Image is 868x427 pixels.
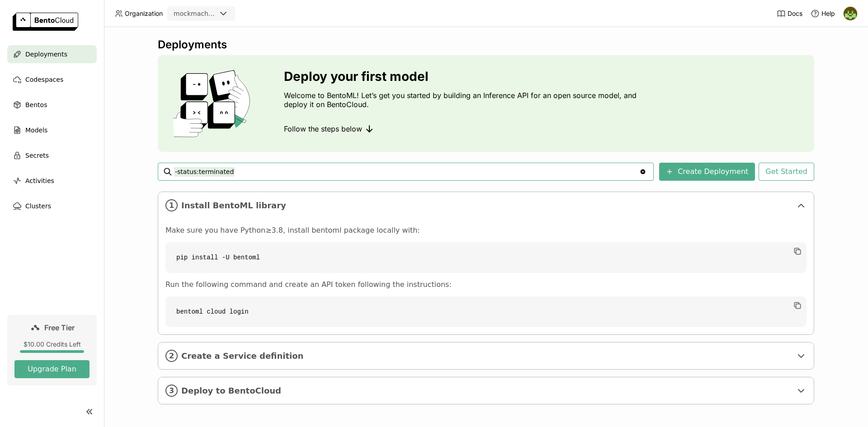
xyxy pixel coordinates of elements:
div: 3Deploy to BentoCloud [158,377,814,404]
a: Docs [777,9,802,18]
code: pip install -U bentoml [165,242,807,273]
i: 2 [165,350,178,362]
div: Help [811,9,835,18]
span: Models [25,125,47,136]
p: Make sure you have Python≥3.8, install bentoml package locally with: [165,226,807,235]
a: Bentos [7,96,97,114]
div: Deployments [158,38,814,52]
div: mockmachine [174,9,216,18]
span: Install BentoML library [181,201,792,211]
img: logo [13,13,78,31]
p: Welcome to BentoML! Let’s get you started by building an Inference API for an open source model, ... [284,91,641,109]
div: 2Create a Service definition [158,343,814,369]
a: Free Tier$10.00 Credits LeftUpgrade Plan [7,315,97,385]
span: Organization [125,9,163,18]
span: Bentos [25,99,47,110]
a: Activities [7,172,97,190]
span: Help [821,9,835,18]
button: Create Deployment [659,163,755,181]
a: Secrets [7,146,97,164]
code: bentoml cloud login [165,296,807,327]
div: $10.00 Credits Left [14,340,90,348]
div: 1Install BentoML library [158,192,814,219]
span: Docs [788,9,802,18]
span: Create a Service definition [181,351,792,361]
span: Activities [25,175,54,186]
i: 3 [165,385,178,397]
img: Ahmed Mazrouh [844,7,857,20]
a: Deployments [7,45,97,63]
svg: Clear value [639,168,646,175]
h3: Deploy your first model [284,69,641,84]
span: Deploy to BentoCloud [181,386,792,396]
a: Models [7,121,97,139]
a: Clusters [7,197,97,215]
span: Follow the steps below [284,124,362,133]
span: Free Tier [44,323,75,332]
span: Codespaces [25,74,63,85]
i: 1 [165,199,178,211]
input: Search [174,164,639,179]
input: Selected mockmachine. [217,9,218,19]
span: Secrets [25,150,49,161]
img: cover onboarding [165,70,262,137]
p: Run the following command and create an API token following the instructions: [165,280,807,289]
button: Get Started [759,163,814,181]
button: Upgrade Plan [14,360,90,378]
span: Deployments [25,49,67,60]
span: Clusters [25,201,51,211]
a: Codespaces [7,70,97,89]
